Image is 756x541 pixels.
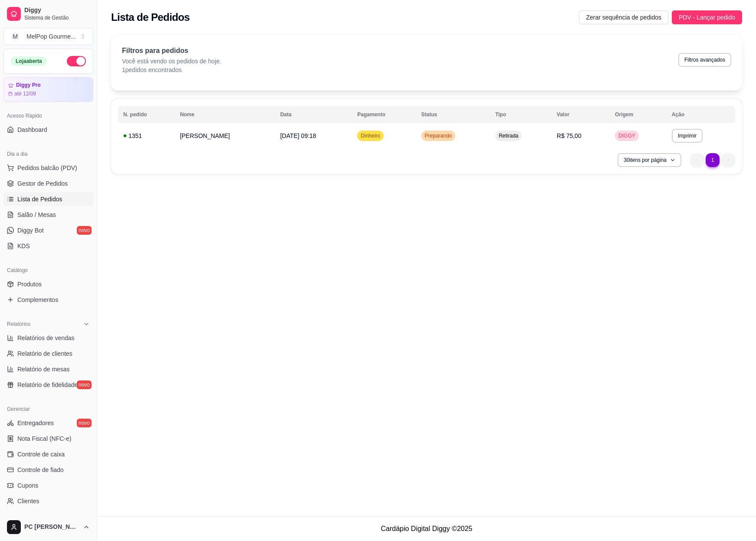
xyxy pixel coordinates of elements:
span: M [11,32,20,41]
a: Diggy Proaté 12/09 [3,77,93,102]
a: Controle de fiado [3,463,93,477]
span: Relatórios [7,321,30,328]
a: Gestor de Pedidos [3,177,93,190]
span: Pedidos balcão (PDV) [17,164,77,172]
th: Origem [610,106,667,123]
span: Sistema de Gestão [24,14,90,21]
button: Select a team [3,28,93,45]
article: Diggy Pro [16,82,41,89]
span: R$ 75,00 [557,132,582,139]
a: Controle de caixa [3,447,93,461]
th: Tipo [490,106,552,123]
a: Complementos [3,293,93,307]
button: PC [PERSON_NAME] [3,517,93,538]
footer: Cardápio Digital Diggy © 2025 [97,516,756,541]
span: Relatório de mesas [17,365,70,374]
a: Relatório de clientes [3,347,93,361]
div: 1351 [123,131,170,140]
button: 30itens por página [618,153,681,167]
p: Você está vendo os pedidos de hoje. [122,57,221,66]
span: Clientes [17,497,39,505]
a: DiggySistema de Gestão [3,3,93,24]
article: até 12/09 [14,90,36,97]
button: Filtros avançados [678,53,731,67]
span: KDS [17,242,30,250]
p: 1 pedidos encontrados [122,66,221,74]
th: Ação [667,106,735,123]
span: Cupons [17,481,38,490]
span: Relatório de fidelidade [17,380,78,389]
span: Preparando [423,132,454,139]
span: [DATE] 09:18 [280,132,316,139]
li: pagination item 1 active [706,153,720,167]
a: Nota Fiscal (NFC-e) [3,432,93,446]
span: Complementos [17,295,58,304]
th: Pagamento [352,106,416,123]
button: Alterar Status [67,56,86,66]
div: Catálogo [3,263,93,277]
a: Relatório de fidelidadenovo [3,378,93,392]
td: [PERSON_NAME] [175,125,275,146]
span: Controle de caixa [17,450,65,459]
div: Acesso Rápido [3,109,93,123]
a: Relatórios de vendas [3,331,93,345]
span: PC [PERSON_NAME] [24,523,79,531]
a: Relatório de mesas [3,362,93,376]
button: Zerar sequência de pedidos [579,10,668,24]
th: Status [416,106,490,123]
span: Nota Fiscal (NFC-e) [17,434,71,443]
span: Entregadores [17,419,54,427]
span: Retirada [497,132,520,139]
span: Salão / Mesas [17,210,56,219]
p: Filtros para pedidos [122,46,221,56]
a: Lista de Pedidos [3,192,93,206]
a: Entregadoresnovo [3,416,93,430]
div: Dia a dia [3,147,93,161]
th: Data [275,106,352,123]
th: N. pedido [118,106,175,123]
th: Valor [552,106,610,123]
span: DIGGY [617,132,637,139]
span: Produtos [17,280,42,289]
a: Clientes [3,494,93,508]
a: Diggy Botnovo [3,223,93,237]
span: Estoque [17,512,39,521]
th: Nome [175,106,275,123]
a: Produtos [3,277,93,291]
h2: Lista de Pedidos [111,10,190,24]
a: Dashboard [3,123,93,137]
a: KDS [3,239,93,253]
a: Salão / Mesas [3,208,93,222]
button: Pedidos balcão (PDV) [3,161,93,175]
span: PDV - Lançar pedido [679,13,735,22]
span: Relatórios de vendas [17,334,75,342]
span: Dinheiro [359,132,382,139]
span: Lista de Pedidos [17,195,62,203]
button: Imprimir [672,129,703,143]
a: Cupons [3,479,93,492]
span: Diggy Bot [17,226,44,235]
span: Dashboard [17,125,47,134]
span: Controle de fiado [17,466,64,474]
span: Zerar sequência de pedidos [586,13,661,22]
nav: pagination navigation [686,149,740,171]
button: PDV - Lançar pedido [672,10,742,24]
div: Gerenciar [3,402,93,416]
a: Estoque [3,510,93,524]
div: MelPop Gourme ... [26,32,76,41]
span: Relatório de clientes [17,349,72,358]
span: Gestor de Pedidos [17,179,68,188]
div: Loja aberta [11,56,47,66]
span: Diggy [24,7,90,14]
